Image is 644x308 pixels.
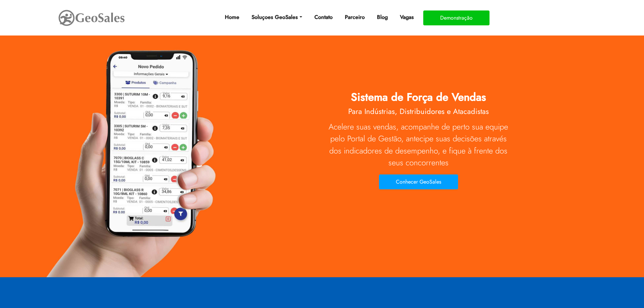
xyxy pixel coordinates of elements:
[312,10,335,24] a: Contato
[351,89,486,105] span: Sistema de Força de Vendas
[327,121,510,169] p: Acelere suas vendas, acompanhe de perto sua equipe pelo Portal de Gestão, antecipe suas decisões ...
[58,8,125,27] img: GeoSales
[374,10,390,24] a: Blog
[423,10,490,25] button: Demonstração
[222,10,242,24] a: Home
[342,10,367,24] a: Parceiro
[249,10,305,24] a: Soluçoes GeoSales
[379,174,458,189] button: Conhecer GeoSales
[397,10,416,24] a: Vagas
[327,107,510,119] h2: Para Indústrias, Distribuidores e Atacadistas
